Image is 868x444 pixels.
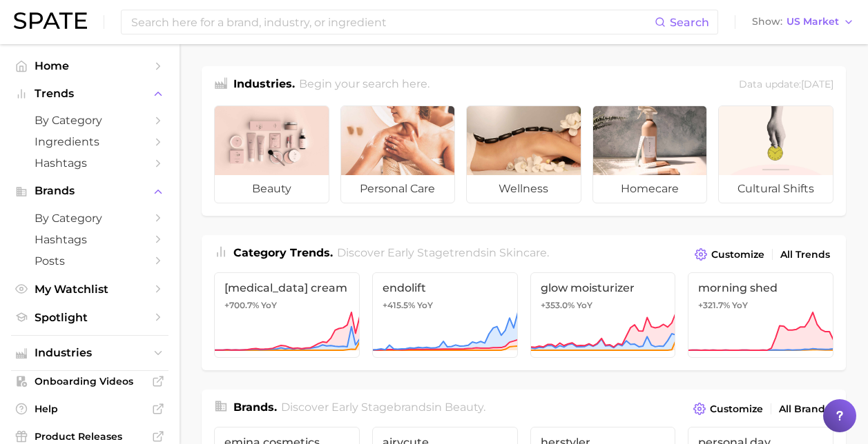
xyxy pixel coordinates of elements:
a: Posts [11,250,168,272]
span: Brands [35,185,145,197]
span: Hashtags [35,157,145,170]
span: beauty [445,401,483,414]
span: by Category [35,212,145,225]
input: Search here for a brand, industry, or ingredient [130,10,655,34]
a: Hashtags [11,229,168,250]
span: YoY [261,300,277,311]
span: Onboarding Videos [35,375,145,387]
a: Home [11,55,168,77]
span: +321.7% [698,300,730,310]
a: glow moisturizer+353.0% YoY [530,272,676,358]
span: personal care [341,175,455,203]
span: YoY [732,300,748,311]
span: [MEDICAL_DATA] cream [224,281,349,294]
span: Customize [711,249,764,261]
a: [MEDICAL_DATA] cream+700.7% YoY [214,272,360,358]
a: Ingredients [11,131,168,152]
a: homecare [592,105,708,203]
span: +415.5% [383,300,415,310]
span: Posts [35,254,145,268]
span: skincare [499,246,547,259]
span: Home [35,59,145,72]
span: YoY [577,300,592,311]
span: Spotlight [35,311,145,324]
span: Search [670,16,709,29]
a: morning shed+321.7% YoY [688,272,833,358]
span: homecare [593,175,707,203]
a: by Category [11,110,168,131]
span: All Trends [780,249,830,261]
span: US Market [787,18,839,26]
a: Onboarding Videos [11,371,168,392]
a: Spotlight [11,307,168,328]
a: by Category [11,208,168,229]
span: cultural shifts [719,175,833,203]
span: Industries [35,347,145,359]
button: Industries [11,343,168,363]
button: Brands [11,181,168,201]
span: Ingredients [35,135,145,148]
span: beauty [215,175,329,203]
span: Category Trends . [233,246,333,259]
a: personal care [340,105,456,203]
button: ShowUS Market [749,13,858,31]
a: cultural shifts [718,105,833,203]
span: Trends [35,88,145,100]
span: endolift [383,281,508,294]
button: Trends [11,83,168,104]
span: Customize [710,403,763,415]
div: Data update: [DATE] [739,76,833,94]
a: Help [11,398,168,419]
span: Product Releases [35,430,145,443]
a: All Brands [775,400,833,418]
span: wellness [467,175,581,203]
span: by Category [35,114,145,127]
button: Customize [690,399,766,418]
a: endolift+415.5% YoY [372,272,518,358]
span: +353.0% [541,300,575,310]
h2: Begin your search here. [299,76,430,94]
button: Customize [691,245,768,264]
span: glow moisturizer [541,281,666,294]
span: All Brands [779,403,830,415]
span: Hashtags [35,233,145,246]
span: My Watchlist [35,283,145,296]
a: My Watchlist [11,279,168,300]
span: morning shed [698,281,823,294]
span: Discover Early Stage trends in . [337,246,549,259]
h1: Industries. [233,76,295,94]
span: Discover Early Stage brands in . [281,401,485,414]
span: Brands . [233,401,277,414]
img: SPATE [14,12,87,29]
a: All Trends [777,245,833,264]
span: +700.7% [224,300,259,310]
span: Show [752,18,782,26]
a: beauty [214,105,329,203]
span: Help [35,403,145,415]
span: YoY [417,300,433,311]
a: Hashtags [11,152,168,174]
a: wellness [466,105,581,203]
